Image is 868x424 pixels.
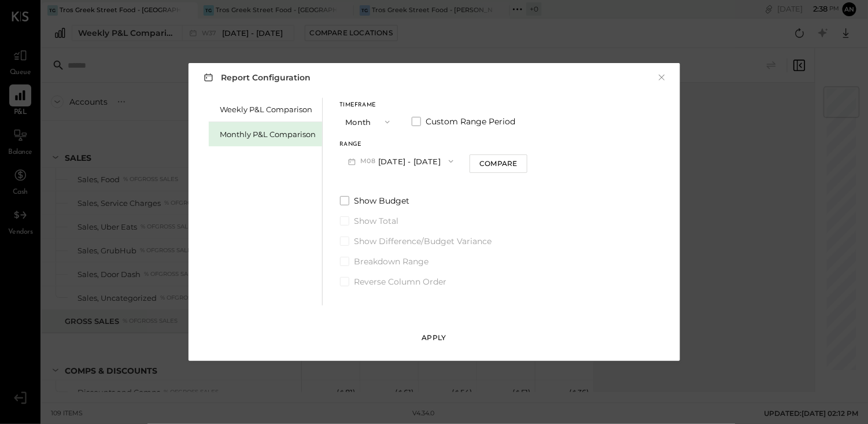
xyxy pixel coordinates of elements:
div: Apply [422,333,446,342]
button: Apply [405,329,463,347]
div: Compare [479,158,517,168]
div: Range [340,142,462,148]
button: × [657,72,667,83]
span: Show Budget [354,195,410,207]
div: Weekly P&L Comparison [220,104,316,115]
span: Show Difference/Budget Variance [354,235,492,247]
span: Custom Range Period [426,116,516,127]
h3: Report Configuration [201,70,311,84]
div: Timeframe [340,102,398,108]
button: Compare [470,154,527,173]
span: Show Total [354,215,399,227]
div: Monthly P&L Comparison [220,129,316,140]
span: Breakdown Range [354,256,429,267]
button: Month [340,111,398,132]
span: M08 [361,157,379,166]
button: M08[DATE] - [DATE] [340,150,462,172]
span: Reverse Column Order [354,276,447,287]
